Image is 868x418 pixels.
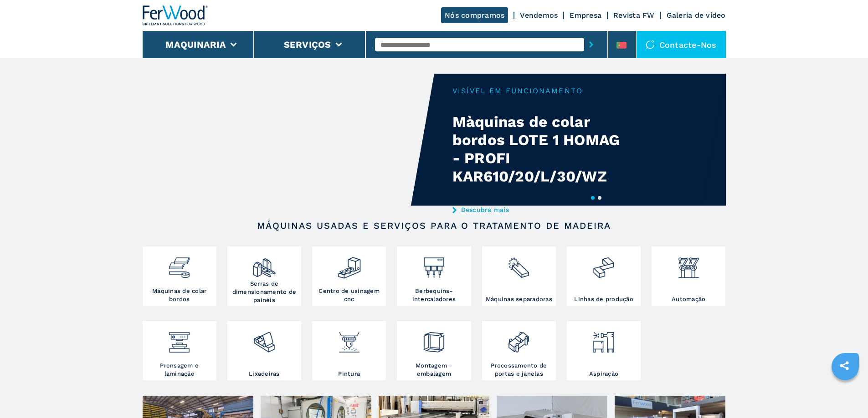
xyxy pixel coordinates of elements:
a: Montagem - embalagem [397,321,471,380]
h3: Serras de dimensionamento de painéis [230,280,299,304]
img: bordatrici_1.png [167,249,191,280]
img: squadratrici_2.png [252,249,276,280]
a: Prensagem e laminação [143,321,216,380]
img: linee_di_produzione_2.png [591,249,616,280]
a: Aspiração [567,321,641,380]
img: Contacte-nos [646,40,655,49]
button: 1 [591,196,595,200]
img: centro_di_lavoro_cnc_2.png [337,249,361,280]
h3: Linhas de produção [574,295,633,303]
h3: Máquinas separadoras [486,295,552,303]
video: Your browser does not support the video tag. [143,74,434,206]
h3: Pintura [338,370,360,378]
h3: Berbequins-intercaladores [399,287,468,303]
h3: Lixadeiras [249,370,280,378]
iframe: Chat [829,377,861,411]
h3: Máquinas de colar bordos [145,287,214,303]
a: Descubra mais [452,206,631,213]
a: Nós compramos [441,7,508,23]
img: automazione.png [677,249,701,280]
button: submit-button [584,34,598,55]
h3: Processamento de portas e janelas [484,362,554,378]
a: Empresa [570,11,601,20]
img: montaggio_imballaggio_2.png [422,323,446,354]
div: Contacte-nos [637,31,726,58]
a: sharethis [833,354,856,377]
a: Revista FW [613,11,655,20]
a: Serras de dimensionamento de painéis [227,247,301,306]
button: Maquinaria [165,39,226,50]
a: Vendemos [520,11,558,20]
a: Máquinas de colar bordos [143,247,216,306]
h3: Aspiração [589,370,618,378]
img: verniciatura_1.png [337,323,361,354]
h2: Máquinas usadas e serviços para o tratamento de madeira [172,220,697,231]
a: Centro de usinagem cnc [312,247,386,306]
a: Automação [652,247,725,306]
button: Serviços [284,39,331,50]
h3: Montagem - embalagem [399,362,468,378]
img: aspirazione_1.png [591,323,616,354]
h3: Centro de usinagem cnc [314,287,384,303]
img: levigatrici_2.png [252,323,276,354]
a: Linhas de produção [567,247,641,306]
img: sezionatrici_2.png [507,249,531,280]
img: pressa-strettoia.png [167,323,191,354]
a: Processamento de portas e janelas [482,321,556,380]
img: foratrici_inseritrici_2.png [422,249,446,280]
button: 2 [598,196,601,200]
a: Lixadeiras [227,321,301,380]
a: Pintura [312,321,386,380]
h3: Automação [672,295,705,303]
img: Ferwood [143,5,208,25]
a: Galeria de vídeo [667,11,726,20]
a: Berbequins-intercaladores [397,247,471,306]
h3: Prensagem e laminação [145,362,214,378]
img: lavorazione_porte_finestre_2.png [507,323,531,354]
a: Máquinas separadoras [482,247,556,306]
